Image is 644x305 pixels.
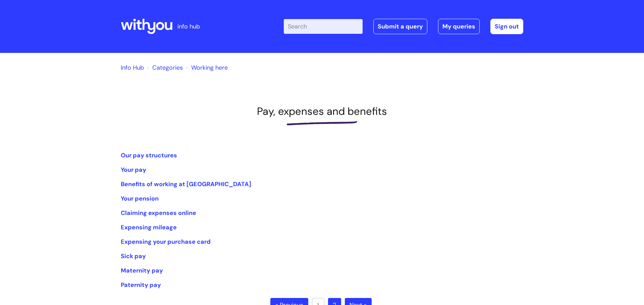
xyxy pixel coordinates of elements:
[191,64,228,72] a: Working here
[490,19,523,34] a: Sign out
[121,180,251,188] a: Benefits of working at [GEOGRAPHIC_DATA]
[121,266,163,275] a: Maternity pay
[121,252,146,260] a: Sick pay
[121,64,144,72] a: Info Hub
[121,238,211,246] a: Expensing your purchase card
[284,19,523,34] div: | -
[121,105,523,118] h1: Pay, expenses and benefits
[121,166,146,174] a: Your pay
[284,19,363,34] input: Search
[121,151,177,159] a: Our pay structures
[146,62,183,73] li: Solution home
[121,223,177,231] a: Expensing mileage
[177,21,200,32] p: info hub
[373,19,427,34] a: Submit a query
[152,64,183,72] a: Categories
[438,19,480,34] a: My queries
[121,195,159,203] a: Your pension
[184,62,228,73] li: Working here
[121,281,161,289] a: Paternity pay
[121,209,196,217] a: Claiming expenses online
